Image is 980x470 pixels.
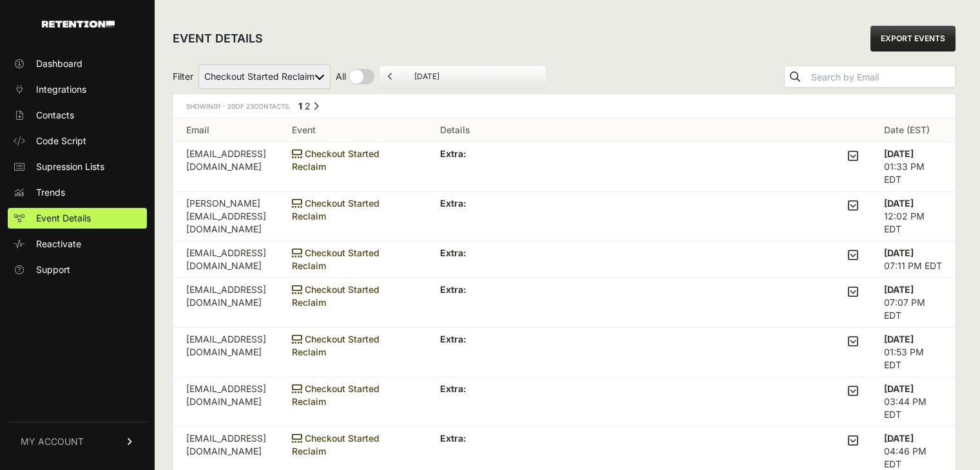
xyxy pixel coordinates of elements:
span: Support [36,263,70,276]
td: [EMAIL_ADDRESS][DOMAIN_NAME] [173,241,279,278]
span: Integrations [36,83,86,96]
a: Dashboard [8,53,147,74]
div: Pagination [296,100,319,116]
a: Integrations [8,79,147,100]
span: Contacts. [244,102,291,110]
strong: Extra: [440,284,466,295]
strong: Extra: [440,247,466,258]
strong: Extra: [440,334,466,344]
a: Supression Lists [8,156,147,177]
span: Checkout Started Reclaim [292,383,380,407]
a: Trends [8,182,147,203]
span: 23 [246,102,254,110]
strong: Extra: [440,148,466,159]
td: 07:07 PM EDT [871,278,955,328]
em: Page 1 [298,100,302,111]
td: [PERSON_NAME][EMAIL_ADDRESS][DOMAIN_NAME] [173,192,279,241]
span: Supression Lists [36,160,104,173]
a: Page 2 [305,100,311,111]
span: Checkout Started Reclaim [292,247,380,271]
span: Event Details [36,212,91,225]
span: Checkout Started Reclaim [292,334,380,357]
span: Trends [36,186,65,199]
a: Reactivate [8,234,147,254]
select: Filter [198,64,331,89]
a: Code Script [8,131,147,151]
h2: EVENT DETAILS [173,30,263,48]
span: Dashboard [36,57,82,70]
strong: [DATE] [884,433,914,444]
span: Contacts [36,109,74,122]
strong: [DATE] [884,284,914,295]
span: Filter [173,70,193,83]
th: Date (EST) [871,118,955,142]
a: EXPORT EVENTS [870,26,956,52]
span: 1 - 20 [218,102,235,110]
img: Retention.com [42,21,115,28]
th: Email [173,118,279,142]
strong: Extra: [440,198,466,209]
span: Checkout Started Reclaim [292,198,380,221]
strong: [DATE] [884,334,914,344]
div: Showing of [186,100,291,113]
td: [EMAIL_ADDRESS][DOMAIN_NAME] [173,328,279,377]
span: MY ACCOUNT [21,435,84,448]
input: Search by Email [809,68,955,86]
span: Reactivate [36,238,81,250]
td: 01:53 PM EDT [871,328,955,377]
td: 01:33 PM EDT [871,142,955,192]
a: Event Details [8,208,147,229]
a: Support [8,259,147,280]
th: Details [427,118,871,142]
strong: [DATE] [884,247,914,258]
td: [EMAIL_ADDRESS][DOMAIN_NAME] [173,278,279,328]
a: Contacts [8,105,147,126]
span: Checkout Started Reclaim [292,433,380,456]
td: 12:02 PM EDT [871,192,955,241]
strong: [DATE] [884,198,914,209]
span: Checkout Started Reclaim [292,284,380,308]
strong: Extra: [440,383,466,394]
td: [EMAIL_ADDRESS][DOMAIN_NAME] [173,377,279,427]
td: 03:44 PM EDT [871,377,955,427]
td: 07:11 PM EDT [871,241,955,278]
a: MY ACCOUNT [8,422,147,461]
span: Code Script [36,135,86,147]
td: [EMAIL_ADDRESS][DOMAIN_NAME] [173,142,279,192]
strong: [DATE] [884,148,914,159]
strong: Extra: [440,433,466,444]
span: Checkout Started Reclaim [292,148,380,172]
strong: [DATE] [884,383,914,394]
th: Event [279,118,427,142]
